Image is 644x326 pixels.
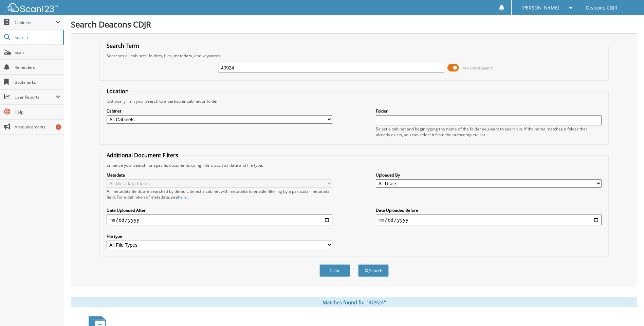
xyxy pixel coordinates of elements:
a: here [178,194,187,200]
div: Enhance your search for specific documents using filters such as date and file type. [103,162,605,168]
div: 7 [56,124,61,130]
label: Uploaded By [376,172,602,178]
span: Cabinets [15,20,56,25]
div: Optionally limit your search to a particular cabinet or folder [103,98,605,104]
span: Advanced Search [463,65,493,70]
legend: Additional Document Filters [103,151,182,159]
legend: Location [103,87,132,95]
label: Date Uploaded After [107,207,332,213]
div: Matches found for "40924" [71,297,637,307]
span: Announcements [15,124,60,130]
label: Metadata [107,172,332,178]
div: All metadata fields are searched by default. Select a cabinet with metadata to enable filtering b... [107,188,332,200]
img: scan123-logo-white.svg [7,3,58,12]
button: Search [358,264,389,277]
iframe: Chat Widget [610,293,644,326]
button: Clear [319,264,350,277]
div: Select a cabinet and begin typing the name of the folder you want to search in. If the name match... [376,126,602,138]
span: Reminders [15,64,60,70]
label: Cabinet [107,108,332,114]
input: start [107,215,332,225]
div: Searches all cabinets, folders, files, metadata, and keywords [103,53,605,59]
legend: Search Term [103,42,143,49]
span: Bookmarks [15,79,60,85]
label: Date Uploaded Before [376,207,602,213]
span: Help [15,109,60,115]
label: File type [107,233,332,239]
span: [PERSON_NAME] [521,6,559,10]
span: Scan [15,49,60,55]
h1: Search Deacons CDJR [71,19,637,30]
span: Deacons CDJR [586,6,618,10]
span: User Reports [15,94,56,100]
label: Folder [376,108,602,114]
span: Search [15,35,59,40]
input: end [376,215,602,225]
